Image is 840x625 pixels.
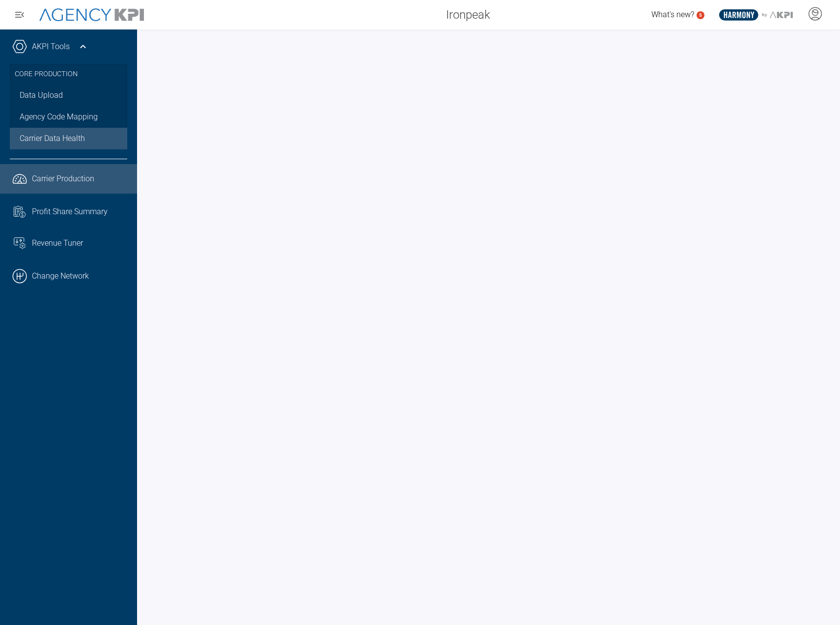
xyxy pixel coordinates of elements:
img: AgencyKPI [39,8,144,22]
a: Agency Code Mapping [10,106,127,128]
a: 5 [697,11,704,19]
span: What's new? [651,10,694,19]
span: Revenue Tuner [32,237,83,249]
span: Ironpeak [446,6,490,24]
a: Carrier Data Health [10,128,127,149]
h3: Core Production [15,64,122,85]
a: Data Upload [10,85,127,106]
span: Profit Share Summary [32,206,108,218]
text: 5 [699,12,702,18]
a: AKPI Tools [32,41,70,53]
span: Carrier Production [32,173,94,185]
span: Carrier Data Health [20,133,85,144]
